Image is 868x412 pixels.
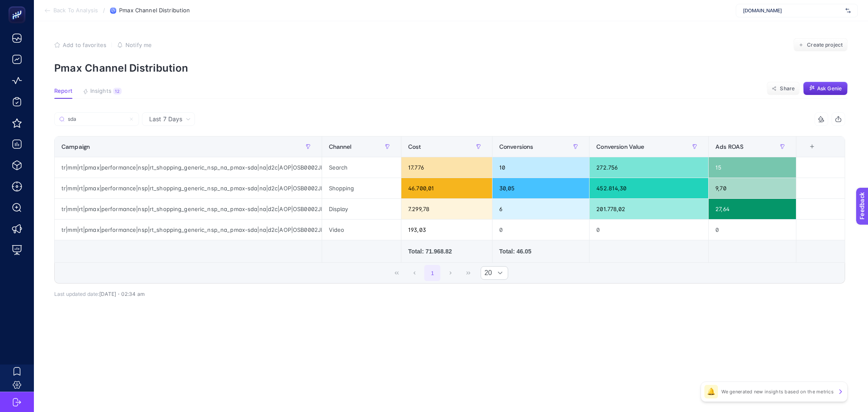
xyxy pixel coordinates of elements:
[61,143,90,150] span: Campaign
[709,199,796,219] div: 27,64
[803,82,848,95] button: Ask Genie
[322,220,401,240] div: Video
[793,38,848,52] button: Create project
[329,143,352,150] span: Channel
[55,178,322,198] div: tr|mm|rt|pmax|performance|nsp|rt_shopping_generic_nsp_na_pmax-sda|na|d2c|AOP|OSB0002JLK
[401,157,492,178] div: 17.776
[596,143,644,150] span: Conversion Value
[401,178,492,198] div: 46.700,01
[5,3,32,9] span: Feedback
[590,178,708,198] div: 452.814,30
[401,220,492,240] div: 193,03
[117,42,152,48] button: Notify me
[492,199,589,219] div: 6
[715,143,743,150] span: Ads ROAS
[709,157,796,178] div: 15
[113,88,122,95] div: 12
[99,291,145,297] span: [DATE]・02:34 am
[590,199,708,219] div: 201.778,02
[408,143,421,150] span: Cost
[125,42,152,48] span: Notify me
[767,82,800,95] button: Share
[804,143,820,150] div: +
[54,126,845,297] div: Last 7 Days
[119,7,190,14] span: Pmax Channel Distribution
[590,157,708,178] div: 272.756
[55,220,322,240] div: tr|mm|rt|pmax|performance|nsp|rt_shopping_generic_nsp_na_pmax-sda|na|d2c|AOP|OSB0002JLK
[54,62,848,74] p: Pmax Channel Distribution
[499,143,534,150] span: Conversions
[90,88,111,95] span: Insights
[499,247,582,256] div: Total: 46.05
[709,178,796,198] div: 9,70
[54,291,99,297] span: Last updated date:
[54,88,72,95] span: Report
[55,157,322,178] div: tr|mm|rt|pmax|performance|nsp|rt_shopping_generic_nsp_na_pmax-sda|na|d2c|AOP|OSB0002JLK
[408,247,485,256] div: Total: 71.968.82
[55,199,322,219] div: tr|mm|rt|pmax|performance|nsp|rt_shopping_generic_nsp_na_pmax-sda|na|d2c|AOP|OSB0002JLK
[481,267,492,279] span: Rows per page
[424,265,440,281] button: 1
[743,7,842,14] span: [DOMAIN_NAME]
[322,199,401,219] div: Display
[53,7,98,14] span: Back To Analysis
[401,199,492,219] div: 7.299,78
[780,85,795,92] span: Share
[322,157,401,178] div: Search
[817,85,842,92] span: Ask Genie
[807,42,843,48] span: Create project
[492,157,589,178] div: 10
[63,42,106,48] span: Add to favorites
[492,220,589,240] div: 0
[590,220,708,240] div: 0
[322,178,401,198] div: Shopping
[54,42,106,48] button: Add to favorites
[149,115,182,123] span: Last 7 Days
[68,116,125,122] input: Search
[103,7,105,14] span: /
[492,178,589,198] div: 30,05
[846,6,851,15] img: svg%3e
[803,143,810,162] div: 6 items selected
[709,220,796,240] div: 0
